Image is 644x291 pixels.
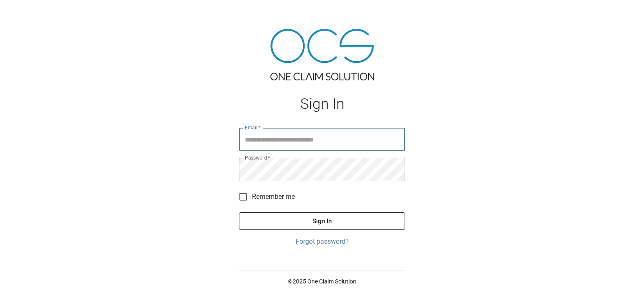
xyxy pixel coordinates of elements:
label: Password [245,154,270,161]
img: ocs-logo-tra.png [270,29,374,80]
label: Email [245,124,261,131]
a: Forgot password? [239,237,405,247]
span: Remember me [252,192,295,202]
img: ocs-logo-white-transparent.png [10,5,44,22]
h1: Sign In [239,95,405,113]
p: © 2025 One Claim Solution [239,277,405,286]
button: Sign In [239,212,405,230]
